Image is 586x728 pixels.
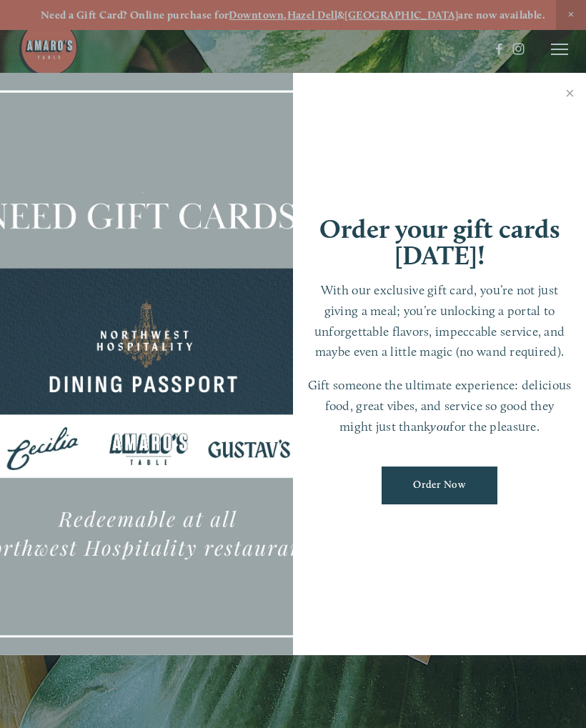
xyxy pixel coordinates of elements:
a: Order Now [382,467,498,504]
p: With our exclusive gift card, you’re not just giving a meal; you’re unlocking a portal to unforge... [307,280,572,362]
h1: Order your gift cards [DATE]! [307,216,572,269]
p: Gift someone the ultimate experience: delicious food, great vibes, and service so good they might... [307,375,572,437]
em: you [430,419,450,434]
a: Close [556,75,584,115]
